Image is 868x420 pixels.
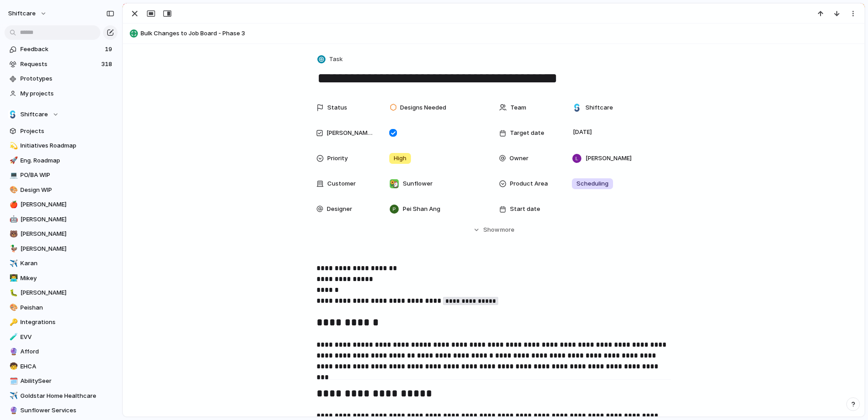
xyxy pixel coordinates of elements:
span: Product Area [510,179,548,188]
div: 🎨 [9,302,16,313]
span: [PERSON_NAME] [585,154,632,163]
a: 🔮Sunflower Services [5,404,118,417]
div: 💻 [9,170,16,181]
a: 🧒EHCA [5,360,118,373]
button: 🦆 [8,244,17,253]
div: 🎨 [9,185,16,195]
button: 👨‍💻 [8,274,17,283]
span: 318 [101,60,114,69]
span: Integrations [20,318,114,327]
span: Shiftcare [20,110,48,119]
span: PO/BA WIP [20,171,114,180]
span: [DATE] [571,127,594,138]
span: Peishan [20,303,114,312]
div: 🤖 [9,214,16,224]
span: Sunflower Services [20,406,114,415]
button: ✈️ [8,391,17,401]
a: My projects [5,87,118,100]
span: more [500,225,514,234]
span: High [394,154,406,163]
span: [PERSON_NAME] [20,288,114,297]
a: 💫Initiatives Roadmap [5,139,118,153]
button: shiftcare [4,6,52,21]
div: 👨‍💻 [9,273,16,283]
button: 🤖 [8,215,17,224]
a: 🗓️AbilitySeer [5,374,118,388]
span: Customer [327,179,356,188]
div: 🔑 [9,317,16,328]
a: 🤖[PERSON_NAME] [5,213,118,226]
div: 🐻 [9,229,16,239]
a: 🔮Afford [5,345,118,358]
div: 🎨Peishan [5,301,118,315]
div: 🧪 [9,332,16,342]
span: Projects [20,127,114,136]
a: ✈️Goldstar Home Healthcare [5,389,118,403]
span: [PERSON_NAME] Watching [326,129,374,138]
span: [PERSON_NAME] [20,244,114,253]
button: ✈️ [8,259,17,268]
span: Prototypes [20,74,114,83]
button: 🍎 [8,200,17,209]
button: 🧒 [8,362,17,371]
div: 🚀 [9,155,16,166]
button: 🚀 [8,156,17,165]
button: 🐛 [8,288,17,297]
a: Projects [5,124,118,138]
button: Bulk Changes to Job Board - Phase 3 [127,26,860,41]
a: Requests318 [5,57,118,71]
span: Start date [510,205,540,214]
span: Task [329,55,343,64]
span: Designer [327,205,352,214]
span: Goldstar Home Healthcare [20,391,114,401]
div: 🧒 [9,361,16,372]
span: Feedback [20,45,102,54]
span: Sunflower [403,179,433,188]
a: 🦆[PERSON_NAME] [5,242,118,256]
span: Initiatives Roadmap [20,141,114,150]
div: 🔑Integrations [5,315,118,329]
span: [PERSON_NAME] [20,229,114,239]
div: 🔮 [9,406,16,416]
div: 🐻[PERSON_NAME] [5,227,118,241]
div: 🔮 [9,347,16,357]
div: ✈️ [9,391,16,401]
span: shiftcare [8,9,36,18]
a: 💻PO/BA WIP [5,168,118,182]
div: 🐛[PERSON_NAME] [5,286,118,300]
span: Mikey [20,274,114,283]
a: 🧪EVV [5,330,118,344]
div: 🗓️ [9,376,16,387]
span: Designs Needed [400,103,446,112]
div: 🎨Design WIP [5,183,118,197]
div: ✈️ [9,258,16,269]
span: [PERSON_NAME] [20,200,114,209]
button: 🧪 [8,333,17,342]
button: 🔮 [8,406,17,415]
button: Showmore [316,222,671,238]
div: 🦆 [9,243,16,254]
span: [PERSON_NAME] [20,215,114,224]
a: ✈️Karan [5,257,118,270]
span: Afford [20,347,114,356]
span: Bulk Changes to Job Board - Phase 3 [141,29,860,38]
a: Prototypes [5,72,118,86]
button: 🎨 [8,303,17,312]
span: 19 [105,45,114,54]
button: 💻 [8,171,17,180]
a: 👨‍💻Mikey [5,272,118,285]
span: Shiftcare [585,103,613,112]
button: Shiftcare [5,108,118,121]
button: 🎨 [8,186,17,195]
a: 🚀Eng. Roadmap [5,154,118,167]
